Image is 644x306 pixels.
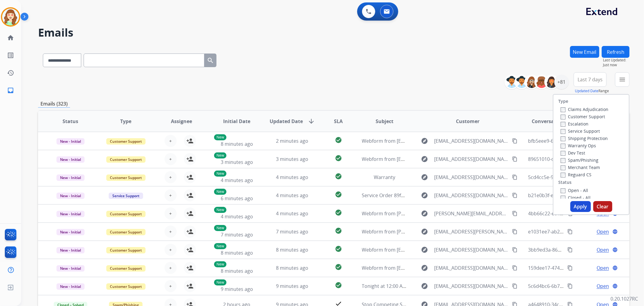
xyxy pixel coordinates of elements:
[528,228,621,235] span: e1031ee7-ab28-4cc1-a856-42cad20b1645
[561,157,598,163] label: Spam/Phishing
[276,246,308,253] span: 8 minutes ago
[561,173,566,177] input: Reguard CS
[561,106,608,112] label: Claims Adjudication
[597,228,609,235] span: Open
[603,58,630,63] span: Last Updated:
[612,283,618,289] mat-icon: language
[362,138,499,144] span: Webform from [EMAIL_ADDRESS][DOMAIN_NAME] on [DATE]
[567,247,573,252] mat-icon: content_copy
[421,246,428,253] mat-icon: explore
[421,192,428,199] mat-icon: explore
[512,247,517,252] mat-icon: content_copy
[421,210,428,217] mat-icon: explore
[165,226,177,238] button: +
[362,228,574,235] span: Webform from [PERSON_NAME][EMAIL_ADDRESS][PERSON_NAME][DOMAIN_NAME] on [DATE]
[561,128,600,134] label: Service Support
[335,191,342,198] mat-icon: check_circle
[434,155,508,163] span: [EMAIL_ADDRESS][DOMAIN_NAME]
[335,245,342,252] mat-icon: check_circle
[574,72,607,87] button: Last 7 days
[7,69,14,76] mat-icon: history
[109,193,143,199] span: Service Support
[2,8,19,25] img: avatar
[434,137,508,145] span: [EMAIL_ADDRESS][DOMAIN_NAME]
[597,282,609,290] span: Open
[561,164,600,170] label: Merchant Team
[221,231,253,238] span: 7 minutes ago
[120,118,131,125] span: Type
[528,283,618,289] span: 5c6d4bc6-6b71-465f-bbff-1f7537bd8130
[186,246,194,253] mat-icon: person_add
[561,165,566,170] input: Merchant Team
[554,75,569,89] div: +81
[221,195,253,202] span: 6 minutes ago
[532,118,570,125] span: Conversation ID
[165,189,177,201] button: +
[512,174,517,180] mat-icon: content_copy
[56,283,85,290] span: New - Initial
[165,135,177,147] button: +
[56,174,85,181] span: New - Initial
[214,171,226,177] p: New
[214,225,226,231] p: New
[561,196,566,200] input: Closed - All
[619,76,626,83] mat-icon: menu
[561,107,566,112] input: Claims Adjudication
[165,153,177,165] button: +
[186,228,194,235] mat-icon: person_add
[276,228,308,235] span: 7 minutes ago
[528,246,621,253] span: 3bb9ed3a-86ae-4353-a2c9-a71a86b86c4f
[593,201,612,212] button: Clear
[270,118,303,125] span: Updated Date
[561,143,596,148] label: Warranty Ops
[512,138,517,144] mat-icon: content_copy
[56,193,85,199] span: New - Initial
[186,282,194,290] mat-icon: person_add
[335,136,342,144] mat-icon: check_circle
[561,158,566,163] input: Spam/Phishing
[512,283,517,289] mat-icon: content_copy
[612,247,618,252] mat-icon: language
[362,246,499,253] span: Webform from [EMAIL_ADDRESS][DOMAIN_NAME] on [DATE]
[56,247,85,253] span: New - Initial
[186,264,194,272] mat-icon: person_add
[561,187,588,193] label: Open - All
[214,134,226,140] p: New
[575,89,598,93] button: Updated Date
[512,156,517,162] mat-icon: content_copy
[106,265,146,272] span: Customer Support
[421,137,428,145] mat-icon: explore
[421,155,428,163] mat-icon: explore
[434,246,508,253] span: [EMAIL_ADDRESS][DOMAIN_NAME]
[276,138,308,144] span: 2 minutes ago
[276,174,308,181] span: 4 minutes ago
[221,213,253,220] span: 4 minutes ago
[434,282,508,290] span: [EMAIL_ADDRESS][DOMAIN_NAME]
[276,210,308,217] span: 4 minutes ago
[335,263,342,271] mat-icon: check_circle
[276,265,308,271] span: 8 minutes ago
[512,193,517,198] mat-icon: content_copy
[106,211,146,217] span: Customer Support
[434,174,508,181] span: [EMAIL_ADDRESS][DOMAIN_NAME]
[106,229,146,235] span: Customer Support
[106,247,146,253] span: Customer Support
[421,282,428,290] mat-icon: explore
[434,192,508,199] span: [EMAIL_ADDRESS][DOMAIN_NAME]
[612,265,618,271] mat-icon: language
[7,87,14,94] mat-icon: inbox
[374,174,395,181] span: Warranty
[165,280,177,292] button: +
[106,156,146,163] span: Customer Support
[56,156,85,163] span: New - Initial
[221,249,253,256] span: 8 minutes ago
[214,207,226,213] p: New
[561,115,566,119] input: Customer Support
[528,210,621,217] span: 4bb66c22-ec18-4696-b237-943d7f7b60c5
[602,46,630,58] button: Refresh
[38,27,630,39] h2: Emails
[169,210,172,217] span: +
[528,156,621,162] span: 89651010-d6a1-4632-816b-b3fd18c321a0
[561,144,566,148] input: Warranty Ops
[376,118,393,125] span: Subject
